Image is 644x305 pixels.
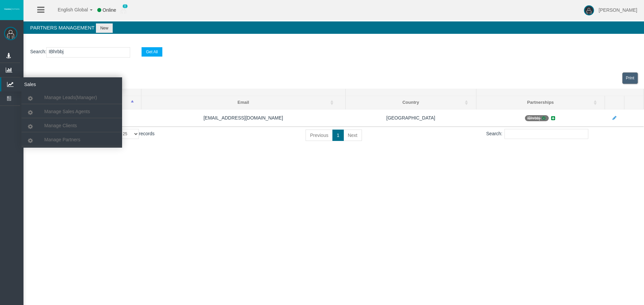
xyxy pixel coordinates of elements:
[21,120,122,132] a: Manage Clients
[30,48,45,56] label: Search
[141,96,345,109] th: Email: activate to sort column ascending
[49,7,88,12] span: English Global
[106,129,155,139] label: Show records
[141,109,345,127] td: [EMAIL_ADDRESS][DOMAIN_NAME]
[142,47,162,57] button: Get All
[44,137,80,142] span: Manage Partners
[21,91,122,103] a: Manage Leads(Manager)
[332,130,344,141] a: 1
[525,115,549,121] span: IB
[476,96,605,109] th: Partnerships: activate to sort column ascending
[486,129,588,139] label: Search:
[44,123,77,128] span: Manage Clients
[306,130,332,141] a: Previous
[541,116,546,120] i: Reactivate Partnership
[626,76,634,80] span: Print
[343,130,362,141] a: Next
[622,72,638,84] a: View print view
[550,116,556,121] i: Add new Partnership
[345,96,476,109] th: Country: activate to sort column ascending
[44,109,90,114] span: Manage Sales Agents
[3,8,20,10] img: logo.svg
[584,5,594,15] img: user-image
[21,105,122,118] a: Manage Sales Agents
[30,25,95,30] span: Partners Management
[1,77,122,91] a: Sales
[30,47,637,58] p: :
[504,129,588,139] input: Search:
[103,7,116,13] span: Online
[96,23,113,33] button: New
[345,109,476,127] td: [GEOGRAPHIC_DATA]
[122,4,128,8] span: 0
[19,77,85,91] span: Sales
[121,7,126,14] img: user_small.png
[599,7,637,13] span: [PERSON_NAME]
[21,134,122,146] a: Manage Partners
[44,95,97,100] span: Manage Leads(Manager)
[118,129,139,139] select: Showrecords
